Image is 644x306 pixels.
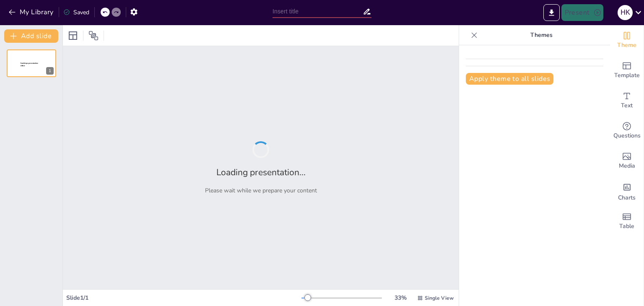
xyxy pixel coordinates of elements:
[618,5,633,20] div: H K
[481,25,602,45] p: Themes
[46,67,54,75] div: 1
[619,161,635,171] span: Media
[7,49,56,77] div: 1
[619,222,634,231] span: Table
[613,131,641,140] span: Questions
[63,8,89,16] div: Saved
[425,295,454,301] span: Single View
[273,5,363,18] input: Insert title
[610,176,644,206] div: Add charts and graphs
[621,101,633,110] span: Text
[610,206,644,236] div: Add a table
[610,146,644,176] div: Add images, graphics, shapes or video
[618,4,633,21] button: H K
[390,294,410,302] div: 33 %
[205,187,317,194] p: Please wait while we prepare your content
[466,73,553,85] button: Apply theme to all slides
[4,29,58,43] button: Add slide
[614,71,640,80] span: Template
[610,86,644,116] div: Add text boxes
[617,41,636,50] span: Theme
[21,62,38,67] span: Sendsteps presentation editor
[610,55,644,86] div: Add ready made slides
[610,116,644,146] div: Get real-time input from your audience
[610,25,644,55] div: Change the overall theme
[543,4,560,21] button: Export to PowerPoint
[66,29,80,42] div: Layout
[216,166,306,178] h2: Loading presentation...
[561,4,603,21] button: Present
[6,5,57,19] button: My Library
[66,294,301,302] div: Slide 1 / 1
[618,193,636,202] span: Charts
[88,31,99,41] span: Position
